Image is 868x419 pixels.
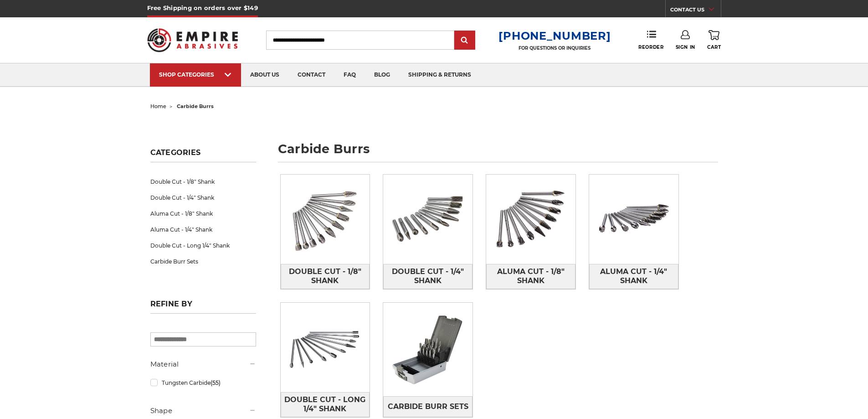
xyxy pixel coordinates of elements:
[383,396,473,417] a: Carbide Burr Sets
[399,63,480,87] a: shipping & returns
[150,190,256,206] a: Double Cut - 1/4" Shank
[150,103,166,109] a: home
[278,143,718,162] h1: carbide burrs
[281,392,370,417] span: Double Cut - Long 1/4" Shank
[241,63,288,87] a: about us
[589,264,678,289] a: Aluma Cut - 1/4" Shank
[150,238,256,253] a: Double Cut - Long 1/4" Shank
[150,148,256,162] h5: Categories
[670,5,721,17] a: CONTACT US
[150,253,256,269] a: Carbide Burr Sets
[288,63,334,87] a: contact
[150,222,256,238] a: Aluma Cut - 1/4" Shank
[487,264,575,289] span: Aluma Cut - 1/8" Shank
[281,175,370,264] img: Double Cut - 1/8" Shank
[334,63,365,87] a: faq
[388,399,468,414] span: Carbide Burr Sets
[281,264,370,289] a: Double Cut - 1/8" Shank
[638,44,663,50] span: Reorder
[384,264,472,289] span: Double Cut - 1/4" Shank
[589,175,678,264] img: Aluma Cut - 1/4" Shank
[150,300,256,314] h5: Refine by
[211,379,221,386] span: (55)
[707,44,721,50] span: Cart
[150,359,256,370] h5: Material
[159,71,232,78] div: SHOP CATEGORIES
[365,63,399,87] a: blog
[486,264,575,289] a: Aluma Cut - 1/8" Shank
[498,29,611,42] a: [PHONE_NUMBER]
[456,31,474,50] input: Submit
[590,264,678,289] span: Aluma Cut - 1/4" Shank
[498,45,611,51] p: FOR QUESTIONS OR INQUIRIES
[147,22,238,58] img: Empire Abrasives
[383,175,473,264] img: Double Cut - 1/4" Shank
[638,30,663,50] a: Reorder
[150,206,256,222] a: Aluma Cut - 1/8" Shank
[281,264,370,289] span: Double Cut - 1/8" Shank
[383,264,473,289] a: Double Cut - 1/4" Shank
[486,175,575,264] img: Aluma Cut - 1/8" Shank
[707,30,721,50] a: Cart
[676,44,695,50] span: Sign In
[281,303,370,392] img: Double Cut - Long 1/4" Shank
[150,375,256,391] a: Tungsten Carbide
[281,392,370,417] a: Double Cut - Long 1/4" Shank
[150,405,256,416] h5: Shape
[383,305,473,394] img: Carbide Burr Sets
[150,174,256,190] a: Double Cut - 1/8" Shank
[177,103,214,109] span: carbide burrs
